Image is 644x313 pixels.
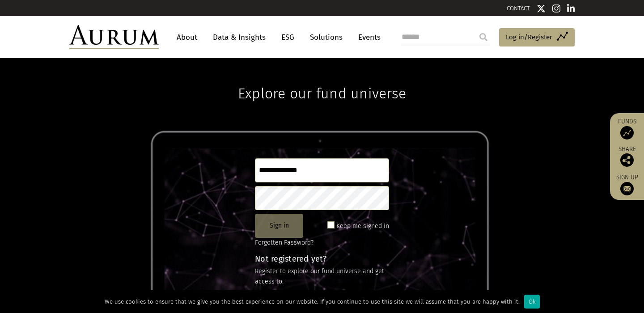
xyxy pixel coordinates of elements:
[255,266,389,287] p: Register to explore our fund universe and get access to:
[172,29,202,46] a: About
[524,295,540,309] div: Ok
[499,28,575,47] a: Log in/Register
[537,4,546,13] img: Twitter icon
[305,29,347,46] a: Solutions
[475,28,492,46] input: Submit
[336,221,389,232] label: Keep me signed in
[614,118,640,140] a: Funds
[277,29,299,46] a: ESG
[507,5,530,12] a: CONTACT
[567,4,575,13] img: Linkedin icon
[614,173,640,195] a: Sign up
[69,25,159,49] img: Aurum
[255,214,303,238] button: Sign in
[354,29,381,46] a: Events
[238,58,406,102] h1: Explore our fund universe
[614,146,640,167] div: Share
[255,255,389,263] h4: Not registered yet?
[620,153,634,167] img: Share this post
[506,32,552,42] span: Log in/Register
[552,4,560,13] img: Instagram icon
[620,126,634,140] img: Access Funds
[255,239,314,246] a: Forgotten Password?
[208,29,270,46] a: Data & Insights
[620,182,634,195] img: Sign up to our newsletter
